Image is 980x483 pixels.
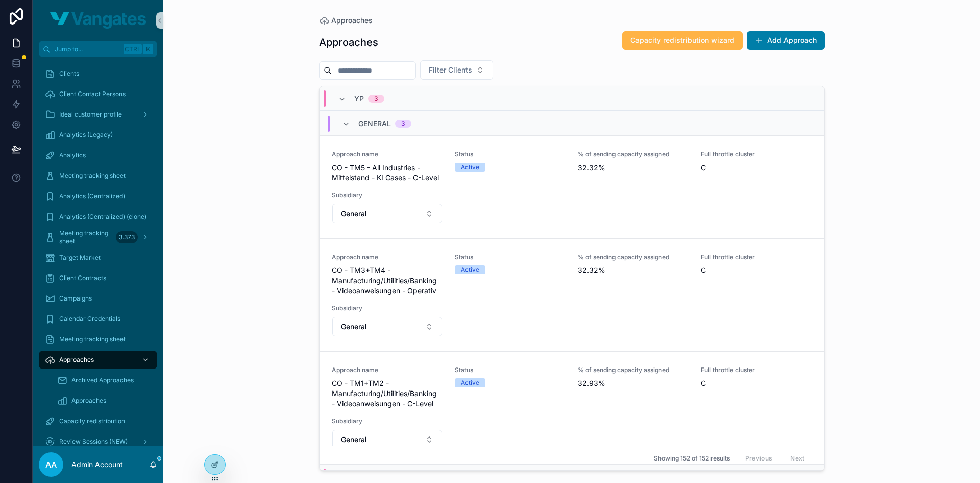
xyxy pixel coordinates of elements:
div: 3.373 [116,231,138,243]
span: Approach name [332,253,443,261]
span: General [358,119,391,129]
button: Select Button [332,317,442,336]
span: Subsidiary [332,304,443,312]
a: Meeting tracking sheet [39,330,157,349]
a: Analytics [39,146,157,165]
span: Showing 152 of 152 results [654,454,730,463]
a: Analytics (Legacy) [39,126,157,144]
button: Select Button [420,60,493,80]
span: Clients [59,70,79,78]
a: Analytics (Centralized) [39,187,157,205]
span: Filter Clients [429,65,472,75]
span: Meeting tracking sheet [59,335,126,343]
div: Active [461,163,479,172]
a: Approach nameCO - TM3+TM4 - Manufacturing/Utilities/Banking - Videoanweisungen - OperativStatusAc... [320,238,824,351]
span: Subsidiary [332,417,443,425]
span: Status [455,150,566,158]
span: Ctrl [124,44,142,54]
button: Select Button [332,204,442,223]
a: Review Sessions (NEW) [39,432,157,451]
span: CO - TM5 - All Industries - Mittelstand - KI Cases - C-Level [332,163,443,183]
div: 3 [374,95,378,103]
span: % of sending capacity assigned [578,253,689,261]
span: Approaches [331,15,373,26]
span: Analytics (Centralized) [59,192,125,200]
a: Approach nameCO - TM1+TM2 - Manufacturing/Utilities/Banking - Videoanweisungen - C-LevelStatusAct... [320,351,824,464]
button: Add Approach [747,31,825,50]
span: Meeting tracking sheet [59,229,112,245]
span: 32.32% [578,163,689,173]
span: Jump to... [55,45,119,53]
button: Select Button [332,430,442,449]
a: Approaches [39,351,157,369]
h1: Approaches [319,35,378,50]
a: Target Market [39,248,157,267]
span: Review Sessions (NEW) [59,438,128,446]
a: Approach nameCO - TM5 - All Industries - Mittelstand - KI Cases - C-LevelStatusActive% of sending... [320,135,824,238]
span: CO - TM1+TM2 - Manufacturing/Utilities/Banking - Videoanweisungen - C-Level [332,378,443,409]
span: Full throttle cluster [701,150,812,158]
span: General [341,321,367,332]
span: Client Contracts [59,274,106,282]
span: Status [455,366,566,374]
span: C [701,378,812,388]
span: Approach name [332,150,443,158]
span: AA [45,458,57,471]
span: Target Market [59,254,101,262]
span: Analytics (Legacy) [59,131,113,139]
a: Clients [39,64,157,83]
span: Client Contact Persons [59,90,126,98]
span: Analytics [59,151,86,159]
span: Status [455,253,566,261]
div: 3 [401,120,405,128]
a: Capacity redistribution [39,412,157,430]
span: YP [354,94,364,104]
button: Capacity redistribution wizard [622,31,743,50]
span: CO - TM3+TM4 - Manufacturing/Utilities/Banking - Videoanweisungen - Operativ [332,265,443,296]
span: Subsidiary [332,191,443,199]
span: Campaigns [59,294,92,303]
span: Archived Approaches [71,376,134,384]
span: General [341,434,367,445]
span: K [144,45,152,53]
span: % of sending capacity assigned [578,366,689,374]
span: Capacity redistribution wizard [630,35,734,45]
p: Admin Account [71,459,123,470]
span: Ideal customer profile [59,110,122,119]
span: General [341,209,367,219]
a: Calendar Credentials [39,310,157,328]
a: Client Contracts [39,269,157,287]
div: scrollable content [33,57,163,446]
a: Approaches [51,392,157,410]
a: Meeting tracking sheet [39,167,157,185]
button: Jump to...CtrlK [39,41,157,57]
span: C [701,265,812,275]
span: % of sending capacity assigned [578,150,689,158]
div: Active [461,378,479,387]
span: C [701,163,812,173]
span: Analytics (Centralized) (clone) [59,213,146,221]
span: Approaches [59,356,94,364]
span: 32.32% [578,265,689,275]
span: Calendar Credentials [59,315,120,323]
span: Meeting tracking sheet [59,172,126,180]
a: Approaches [319,15,373,26]
a: Analytics (Centralized) (clone) [39,208,157,226]
span: Capacity redistribution [59,417,125,425]
span: Full throttle cluster [701,366,812,374]
span: Approach name [332,366,443,374]
a: Archived Approaches [51,371,157,389]
img: App logo [50,12,146,29]
span: Full throttle cluster [701,253,812,261]
div: Active [461,265,479,274]
span: Approaches [71,397,106,405]
a: Meeting tracking sheet3.373 [39,228,157,246]
a: Ideal customer profile [39,105,157,124]
a: Client Contact Persons [39,85,157,103]
a: Campaigns [39,289,157,308]
span: 32.93% [578,378,689,388]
